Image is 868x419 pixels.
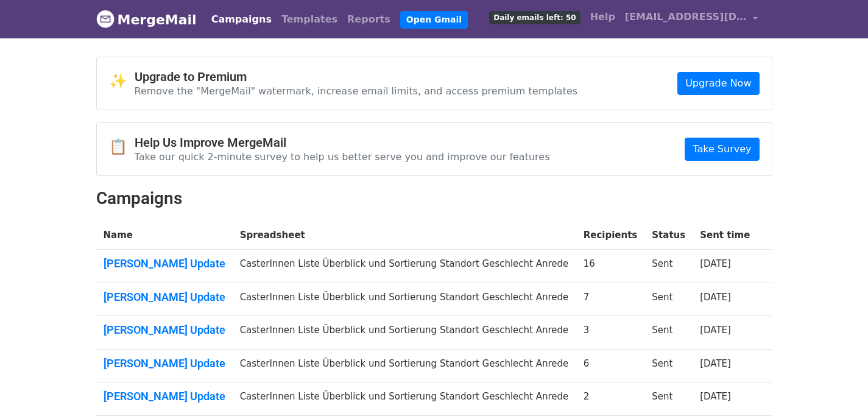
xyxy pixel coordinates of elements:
td: 16 [576,250,645,283]
a: Templates [277,7,342,32]
a: [DATE] [700,391,731,402]
h4: Help Us Improve MergeMail [135,135,550,150]
td: 3 [576,316,645,350]
td: 6 [576,349,645,382]
td: Sent [644,250,693,283]
a: [DATE] [700,258,731,269]
td: CasterInnen Liste Überblick und Sortierung Standort Geschlecht Anrede [233,250,576,283]
td: Sent [644,382,693,416]
a: [PERSON_NAME] Update [104,390,225,403]
a: MergeMail [96,7,197,32]
a: [PERSON_NAME] Update [104,290,225,304]
td: CasterInnen Liste Überblick und Sortierung Standort Geschlecht Anrede [233,316,576,350]
span: ✨ [109,72,135,90]
span: Daily emails left: 50 [489,11,580,24]
th: Spreadsheet [233,221,576,250]
th: Sent time [693,221,757,250]
a: [EMAIL_ADDRESS][DOMAIN_NAME] [620,5,763,33]
a: Help [585,5,620,29]
th: Recipients [576,221,645,250]
h4: Upgrade to Premium [135,69,578,84]
td: CasterInnen Liste Überblick und Sortierung Standort Geschlecht Anrede [233,283,576,316]
td: 7 [576,283,645,316]
a: [PERSON_NAME] Update [104,357,225,370]
a: Open Gmail [400,11,468,29]
span: [EMAIL_ADDRESS][DOMAIN_NAME] [625,10,747,24]
a: Campaigns [206,7,277,32]
h2: Campaigns [96,188,772,209]
a: Reports [342,7,395,32]
a: [DATE] [700,292,731,303]
td: Sent [644,316,693,350]
a: Upgrade Now [677,72,759,95]
a: [PERSON_NAME] Update [104,323,225,337]
a: Daily emails left: 50 [484,5,585,29]
td: CasterInnen Liste Überblick und Sortierung Standort Geschlecht Anrede [233,349,576,382]
a: Take Survey [685,138,759,161]
img: MergeMail logo [96,10,115,28]
th: Name [96,221,233,250]
a: [DATE] [700,358,731,369]
p: Take our quick 2-minute survey to help us better serve you and improve our features [135,150,550,163]
td: Sent [644,349,693,382]
p: Remove the "MergeMail" watermark, increase email limits, and access premium templates [135,85,578,97]
td: 2 [576,382,645,416]
td: CasterInnen Liste Überblick und Sortierung Standort Geschlecht Anrede [233,382,576,416]
td: Sent [644,283,693,316]
a: [DATE] [700,325,731,336]
a: [PERSON_NAME] Update [104,257,225,270]
th: Status [644,221,693,250]
span: 📋 [109,138,135,156]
